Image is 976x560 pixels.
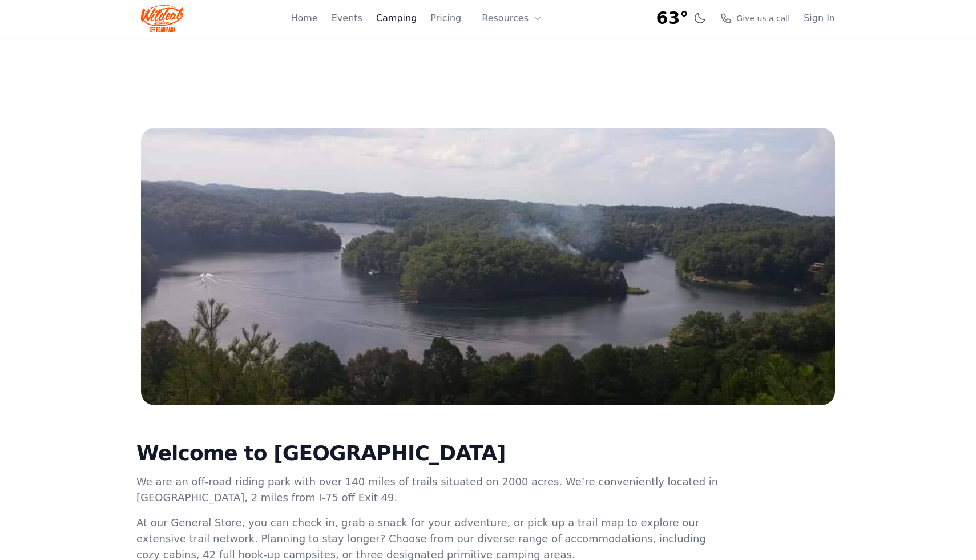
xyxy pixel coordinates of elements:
[376,11,417,25] a: Camping
[291,11,317,25] a: Home
[136,474,721,506] p: We are an off-road riding park with over 140 miles of trails situated on 2000 acres. We’re conven...
[430,11,461,25] a: Pricing
[804,11,835,25] a: Sign In
[656,8,689,29] span: 63°
[136,442,721,465] h2: Welcome to [GEOGRAPHIC_DATA]
[141,5,184,32] img: Wildcat Logo
[475,7,549,30] button: Resources
[332,11,362,25] a: Events
[736,13,790,24] span: Give us a call
[720,13,790,24] a: Give us a call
